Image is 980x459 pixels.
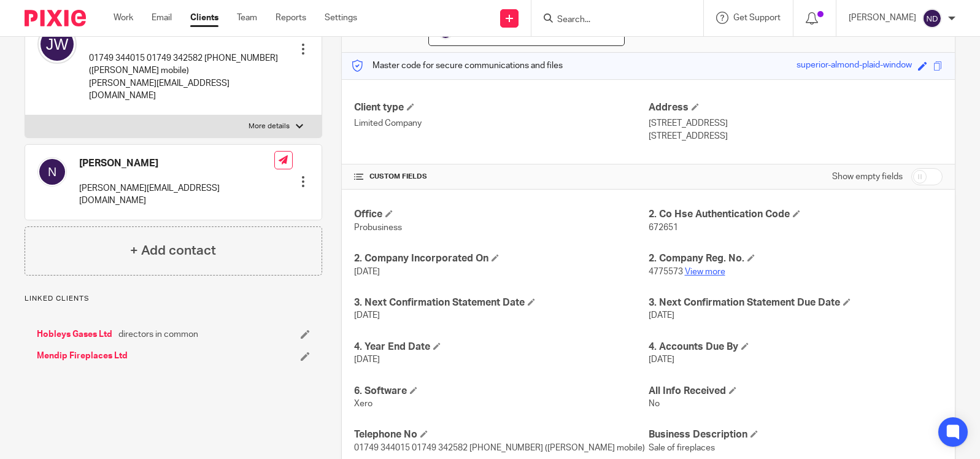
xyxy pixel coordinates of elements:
[649,117,943,129] p: [STREET_ADDRESS]
[354,311,380,320] span: [DATE]
[354,341,648,353] h4: 4. Year End Date
[354,355,380,364] span: [DATE]
[325,12,357,24] a: Settings
[354,101,648,114] h4: Client type
[152,12,172,24] a: Email
[649,252,943,265] h4: 2. Company Reg. No.
[37,157,67,187] img: svg%3E
[354,172,648,182] h4: CUSTOM FIELDS
[649,296,943,309] h4: 3. Next Confirmation Statement Due Date
[649,268,683,276] span: 4775573
[190,12,218,24] a: Clients
[649,399,660,408] span: No
[114,12,133,24] a: Work
[832,171,903,183] label: Show empty fields
[89,52,283,77] p: 01749 344015 01749 342582 [PHONE_NUMBER] ([PERSON_NAME] mobile)
[37,25,77,64] img: svg%3E
[649,223,678,232] span: 672651
[354,208,648,221] h4: Office
[79,182,274,207] p: [PERSON_NAME][EMAIL_ADDRESS][DOMAIN_NAME]
[354,223,402,232] span: Probusiness
[237,12,257,24] a: Team
[89,77,283,102] p: [PERSON_NAME][EMAIL_ADDRESS][DOMAIN_NAME]
[79,157,274,170] h4: [PERSON_NAME]
[276,12,306,24] a: Reports
[685,268,725,276] a: View more
[649,385,943,398] h4: All Info Received
[354,399,372,408] span: Xero
[37,350,128,362] a: Mendip Fireplaces Ltd
[556,15,666,26] input: Search
[354,385,648,398] h4: 6. Software
[922,9,942,28] img: svg%3E
[354,268,380,276] span: [DATE]
[351,60,563,72] p: Master code for secure communications and files
[37,328,112,341] a: Hobleys Gases Ltd
[354,296,648,309] h4: 3. Next Confirmation Statement Date
[649,428,943,441] h4: Business Description
[797,59,912,73] div: superior-almond-plaid-window
[649,130,943,142] p: [STREET_ADDRESS]
[649,444,715,452] span: Sale of fireplaces
[25,10,86,26] img: Pixie
[118,328,198,341] span: directors in common
[354,428,648,441] h4: Telephone No
[849,12,916,24] p: [PERSON_NAME]
[649,311,674,320] span: [DATE]
[354,117,648,129] p: Limited Company
[25,294,322,304] p: Linked clients
[354,252,648,265] h4: 2. Company Incorporated On
[649,208,943,221] h4: 2. Co Hse Authentication Code
[130,241,216,260] h4: + Add contact
[249,121,290,131] p: More details
[649,341,943,353] h4: 4. Accounts Due By
[649,101,943,114] h4: Address
[354,444,645,452] span: 01749 344015 01749 342582 [PHONE_NUMBER] ([PERSON_NAME] mobile)
[649,355,674,364] span: [DATE]
[733,13,781,22] span: Get Support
